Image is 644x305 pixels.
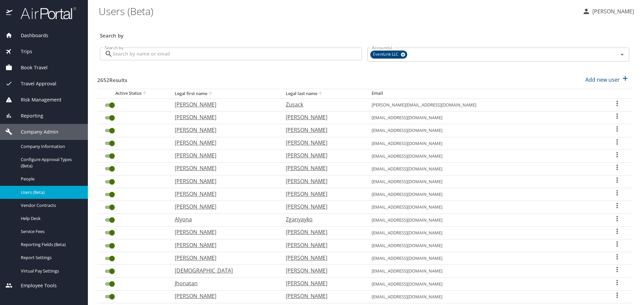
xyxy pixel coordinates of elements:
[12,48,32,55] span: Trips
[175,177,273,185] p: [PERSON_NAME]
[618,50,627,59] button: Open
[366,265,603,278] td: [EMAIL_ADDRESS][DOMAIN_NAME]
[286,266,358,275] p: [PERSON_NAME]
[366,252,603,265] td: [EMAIL_ADDRESS][DOMAIN_NAME]
[286,190,358,198] p: [PERSON_NAME]
[175,139,273,147] p: [PERSON_NAME]
[175,151,273,159] p: [PERSON_NAME]
[100,28,629,40] h3: Search by
[97,89,169,98] th: Active Status
[286,279,358,287] p: [PERSON_NAME]
[286,254,358,262] p: [PERSON_NAME]
[590,7,634,15] p: [PERSON_NAME]
[580,5,637,17] button: [PERSON_NAME]
[280,89,366,98] th: Legal last name
[175,228,273,236] p: [PERSON_NAME]
[175,241,273,249] p: [PERSON_NAME]
[207,91,214,97] button: sort
[317,91,324,97] button: sort
[286,139,358,147] p: [PERSON_NAME]
[21,189,80,196] span: Users (Beta)
[286,241,358,249] p: [PERSON_NAME]
[286,113,358,121] p: [PERSON_NAME]
[366,175,603,188] td: [EMAIL_ADDRESS][DOMAIN_NAME]
[97,72,127,84] h3: 2652 Results
[366,124,603,137] td: [EMAIL_ADDRESS][DOMAIN_NAME]
[366,278,603,290] td: [EMAIL_ADDRESS][DOMAIN_NAME]
[175,266,273,275] p: [DEMOGRAPHIC_DATA]
[370,51,407,59] div: EventLink LLC
[286,100,358,108] p: Zusack
[175,292,273,300] p: [PERSON_NAME]
[21,156,80,169] span: Configure Approval Types (Beta)
[366,226,603,239] td: [EMAIL_ADDRESS][DOMAIN_NAME]
[366,214,603,226] td: [EMAIL_ADDRESS][DOMAIN_NAME]
[99,1,577,21] h1: Users (Beta)
[175,100,273,108] p: [PERSON_NAME]
[12,282,57,289] span: Employee Tools
[366,188,603,201] td: [EMAIL_ADDRESS][DOMAIN_NAME]
[12,64,48,71] span: Book Travel
[21,143,80,150] span: Company Information
[21,176,80,182] span: People
[286,292,358,300] p: [PERSON_NAME]
[12,112,43,120] span: Reporting
[286,228,358,236] p: [PERSON_NAME]
[286,151,358,159] p: [PERSON_NAME]
[175,126,273,134] p: [PERSON_NAME]
[12,32,48,39] span: Dashboards
[366,89,603,98] th: Email
[21,202,80,209] span: Vendor Contracts
[366,162,603,175] td: [EMAIL_ADDRESS][DOMAIN_NAME]
[21,268,80,274] span: Virtual Pay Settings
[21,241,80,248] span: Reporting Fields (Beta)
[366,137,603,150] td: [EMAIL_ADDRESS][DOMAIN_NAME]
[21,215,80,222] span: Help Desk
[286,215,358,223] p: Zganyayko
[286,203,358,211] p: [PERSON_NAME]
[169,89,281,98] th: Legal first name
[12,96,61,103] span: Risk Management
[366,201,603,214] td: [EMAIL_ADDRESS][DOMAIN_NAME]
[12,128,58,136] span: Company Admin
[370,51,402,58] span: EventLink LLC
[175,254,273,262] p: [PERSON_NAME]
[583,72,632,87] button: Add new user
[175,164,273,172] p: [PERSON_NAME]
[175,113,273,121] p: [PERSON_NAME]
[286,164,358,172] p: [PERSON_NAME]
[113,48,362,60] input: Search by name or email
[585,76,620,84] p: Add new user
[366,239,603,252] td: [EMAIL_ADDRESS][DOMAIN_NAME]
[142,90,148,97] button: sort
[175,203,273,211] p: [PERSON_NAME]
[366,150,603,162] td: [EMAIL_ADDRESS][DOMAIN_NAME]
[21,228,80,235] span: Service Fees
[366,111,603,124] td: [EMAIL_ADDRESS][DOMAIN_NAME]
[286,126,358,134] p: [PERSON_NAME]
[175,215,273,223] p: Alyona
[366,98,603,111] td: [PERSON_NAME][EMAIL_ADDRESS][DOMAIN_NAME]
[21,254,80,261] span: Report Settings
[366,290,603,303] td: [EMAIL_ADDRESS][DOMAIN_NAME]
[6,7,13,20] img: icon-airportal.png
[13,7,76,20] img: airportal-logo.png
[175,279,273,287] p: Jhonatan
[175,190,273,198] p: [PERSON_NAME]
[12,80,56,87] span: Travel Approval
[286,177,358,185] p: [PERSON_NAME]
